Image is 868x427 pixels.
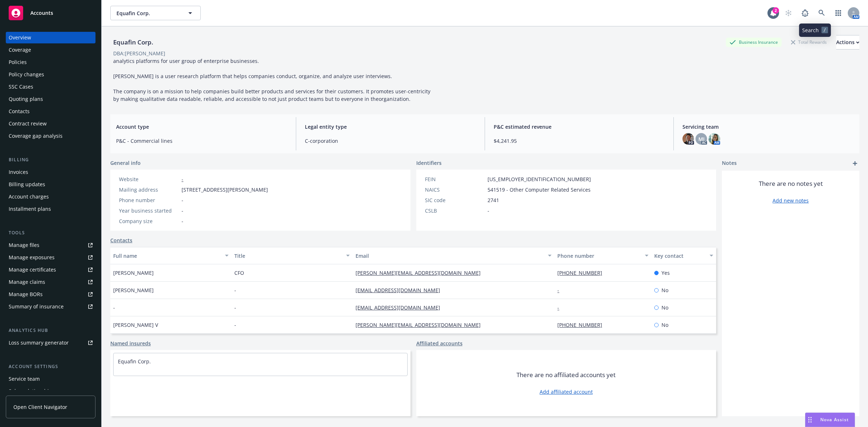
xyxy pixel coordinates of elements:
a: Policies [6,56,95,68]
div: Coverage [9,44,31,56]
a: Coverage [6,44,95,56]
a: Named insureds [110,340,151,347]
div: SIC code [425,196,485,204]
a: Sales relationships [6,385,95,397]
div: Contract review [9,118,47,129]
span: P&C - Commercial lines [116,137,287,145]
button: Email [353,247,554,264]
div: Manage certificates [9,264,56,276]
button: Key contact [651,247,716,264]
a: Affiliated accounts [416,340,463,347]
div: Billing [6,156,95,163]
a: Report a Bug [798,6,812,20]
div: SSC Cases [9,81,33,93]
div: Business Insurance [726,38,782,47]
div: Year business started [119,207,179,214]
button: Actions [836,35,859,50]
span: - [182,217,183,225]
div: Drag to move [805,413,814,427]
div: Phone number [119,196,179,204]
a: [EMAIL_ADDRESS][DOMAIN_NAME] [356,304,446,311]
a: - [182,176,183,183]
div: Total Rewards [787,38,830,47]
a: Accounts [6,3,95,23]
a: Add new notes [773,197,809,204]
a: Manage files [6,239,95,251]
div: Title [234,252,342,260]
span: No [661,286,668,294]
a: Switch app [831,6,846,20]
div: Summary of insurance [9,301,64,312]
span: Open Client Navigator [13,403,67,411]
a: [PHONE_NUMBER] [557,321,608,328]
a: Coverage gap analysis [6,130,95,142]
div: Sales relationships [9,385,55,397]
button: Title [231,247,353,264]
a: Start snowing [781,6,796,20]
div: Website [119,175,179,183]
a: Add affiliated account [540,388,593,396]
span: [PERSON_NAME] V [113,321,158,329]
span: - [182,207,183,214]
div: Manage files [9,239,39,251]
a: Installment plans [6,203,95,215]
div: 2 [773,7,779,14]
span: Equafin Corp. [116,9,179,17]
div: Actions [836,35,859,49]
a: Manage BORs [6,289,95,300]
a: Search [814,6,829,20]
a: add [851,159,859,168]
a: Contacts [6,106,95,117]
span: Notes [722,159,737,168]
div: Tools [6,229,95,236]
span: No [661,304,668,311]
div: Manage claims [9,276,45,288]
div: Manage exposures [9,252,55,263]
span: There are no notes yet [759,179,823,188]
a: Billing updates [6,179,95,190]
div: Loss summary generator [9,337,69,349]
a: Equafin Corp. [118,358,151,365]
span: Accounts [30,10,53,16]
a: Account charges [6,191,95,202]
div: DBA: [PERSON_NAME] [113,50,165,57]
div: Service team [9,373,40,385]
div: Phone number [557,252,641,260]
span: [PERSON_NAME] [113,286,154,294]
a: [EMAIL_ADDRESS][DOMAIN_NAME] [356,287,446,294]
a: SSC Cases [6,81,95,93]
span: [US_EMPLOYER_IDENTIFICATION_NUMBER] [488,175,591,183]
span: 541519 - Other Computer Related Services [488,186,591,193]
div: Email [356,252,544,260]
span: - [234,286,236,294]
span: analytics platforms for user group of enterprise businesses. [PERSON_NAME] is a user research pla... [113,57,432,102]
a: [PERSON_NAME][EMAIL_ADDRESS][DOMAIN_NAME] [356,321,486,328]
div: Manage BORs [9,289,43,300]
span: There are no affiliated accounts yet [516,371,616,379]
span: C-corporation [305,137,476,145]
a: Policy changes [6,69,95,80]
div: Analytics hub [6,327,95,334]
div: Company size [119,217,179,225]
a: Manage claims [6,276,95,288]
button: Nova Assist [805,413,855,427]
div: Policy changes [9,69,44,80]
span: Account type [116,123,287,131]
div: Mailing address [119,186,179,193]
div: Invoices [9,166,28,178]
a: [PERSON_NAME][EMAIL_ADDRESS][DOMAIN_NAME] [356,269,486,276]
a: Manage exposures [6,252,95,263]
span: P&C estimated revenue [494,123,665,131]
span: No [661,321,668,329]
span: Servicing team [682,123,854,131]
a: Invoices [6,166,95,178]
a: Manage certificates [6,264,95,276]
a: Summary of insurance [6,301,95,312]
span: Yes [661,269,670,277]
span: - [234,304,236,311]
span: CFO [234,269,244,277]
a: Loss summary generator [6,337,95,349]
div: Account settings [6,363,95,370]
span: Identifiers [416,159,442,167]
